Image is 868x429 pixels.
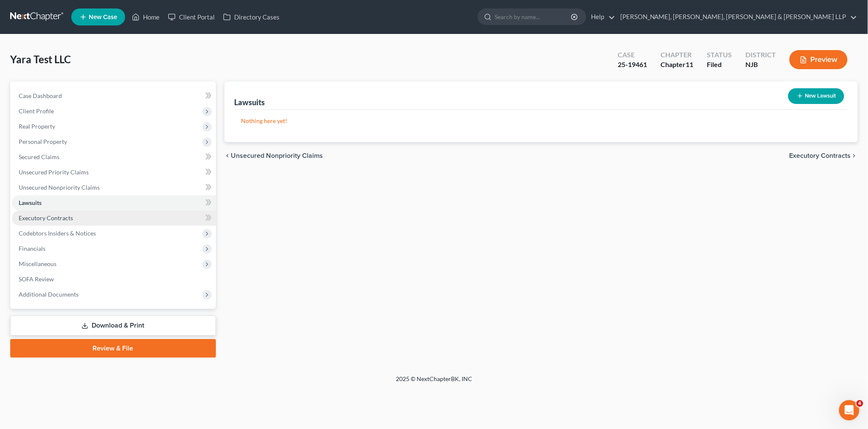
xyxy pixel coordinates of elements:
[661,50,693,60] div: Chapter
[790,152,851,159] span: Executory Contracts
[12,180,216,195] a: Unsecured Nonpriority Claims
[745,50,776,60] div: District
[12,195,216,210] a: Lawsuits
[19,123,55,130] span: Real Property
[790,152,858,159] button: Executory Contracts chevron_right
[12,210,216,226] a: Executory Contracts
[857,400,863,407] span: 4
[12,272,216,287] a: SOFA Review
[19,230,96,237] span: Codebtors Insiders & Notices
[19,214,73,222] span: Executory Contracts
[839,400,860,421] iframe: Intercom live chat
[686,60,693,68] span: 11
[12,165,216,180] a: Unsecured Priority Claims
[19,153,59,160] span: Secured Claims
[616,9,857,25] a: [PERSON_NAME], [PERSON_NAME], [PERSON_NAME] & [PERSON_NAME] LLP
[19,291,78,298] span: Additional Documents
[241,117,841,125] p: Nothing here yet!
[495,9,572,25] input: Search by name...
[19,245,45,252] span: Financials
[192,375,676,390] div: 2025 © NextChapterBK, INC
[788,88,844,104] button: New Lawsuit
[707,60,732,70] div: Filed
[19,275,54,283] span: SOFA Review
[12,149,216,165] a: Secured Claims
[12,88,216,104] a: Case Dashboard
[10,53,71,65] span: Yara Test LLC
[10,316,216,336] a: Download & Print
[164,9,219,25] a: Client Portal
[618,50,647,60] div: Case
[219,9,284,25] a: Directory Cases
[707,50,732,60] div: Status
[128,9,164,25] a: Home
[745,60,776,70] div: NJB
[235,97,265,107] div: Lawsuits
[19,107,54,115] span: Client Profile
[19,168,89,176] span: Unsecured Priority Claims
[224,152,231,159] i: chevron_left
[19,184,100,191] span: Unsecured Nonpriority Claims
[790,50,848,69] button: Preview
[19,92,62,99] span: Case Dashboard
[661,60,693,70] div: Chapter
[89,14,117,20] span: New Case
[851,152,858,159] i: chevron_right
[19,199,42,206] span: Lawsuits
[19,138,67,145] span: Personal Property
[231,152,323,159] span: Unsecured Nonpriority Claims
[587,9,615,25] a: Help
[19,260,56,267] span: Miscellaneous
[618,60,647,70] div: 25-19461
[224,152,323,159] button: chevron_left Unsecured Nonpriority Claims
[10,339,216,358] a: Review & File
